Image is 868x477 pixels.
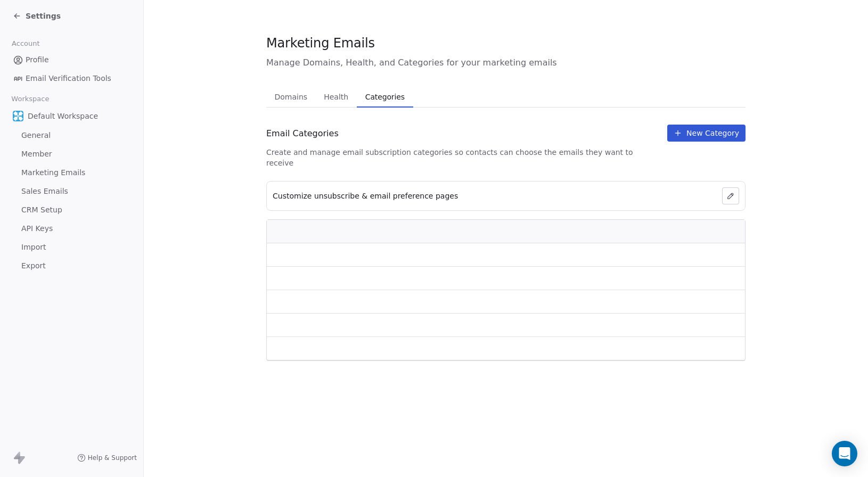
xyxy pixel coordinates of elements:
span: Manage Domains, Health, and Categories for your marketing emails [266,56,746,69]
span: Account [7,36,44,52]
span: Default Workspace [28,111,98,121]
div: Open Intercom Messenger [832,441,857,466]
span: Import [21,242,46,253]
a: Profile [9,51,135,69]
a: Export [9,257,135,275]
span: API Keys [21,223,53,234]
img: Engage%20360%20Logo_427x427_Final@1x%20copy.png [13,111,23,121]
a: CRM Setup [9,201,135,219]
span: Marketing Emails [266,35,375,51]
button: New Category [667,125,746,142]
span: Email Categories [266,127,339,140]
span: Settings [26,11,61,21]
a: General [9,127,135,144]
a: API Keys [9,220,135,237]
span: Workspace [7,91,54,107]
span: Domains [271,89,312,104]
a: Sales Emails [9,183,135,200]
span: Email Verification Tools [26,73,111,84]
span: Categories [361,89,409,104]
a: Member [9,145,135,163]
span: Member [21,149,52,160]
a: Email Verification Tools [9,70,135,87]
span: Profile [26,54,49,65]
span: Help & Support [88,454,137,462]
a: Help & Support [77,454,137,462]
span: General [21,130,51,141]
span: Health [320,89,353,104]
a: Settings [13,11,61,21]
span: Sales Emails [21,186,68,197]
a: Marketing Emails [9,164,135,182]
span: Create and manage email subscription categories so contacts can choose the emails they want to re... [266,147,659,168]
span: Export [21,260,46,272]
span: CRM Setup [21,204,62,216]
span: Marketing Emails [21,167,85,178]
span: Customize unsubscribe & email preference pages [273,191,458,201]
span: New Category [686,128,739,138]
a: Import [9,238,135,256]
